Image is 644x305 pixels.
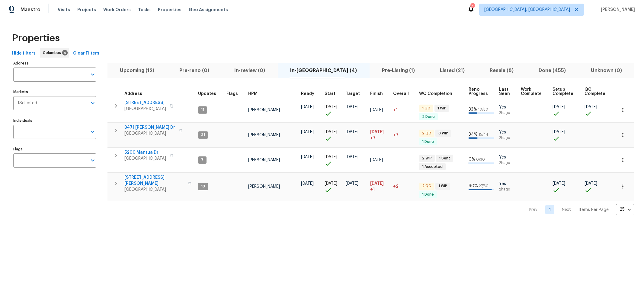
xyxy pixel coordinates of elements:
[393,184,399,189] span: +2
[301,92,320,96] div: Earliest renovation start date (first business day after COE or Checkout)
[476,158,485,161] span: 0 / 30
[73,50,99,57] span: Clear Filters
[370,108,383,112] span: [DATE]
[435,106,449,111] span: 1 WIP
[499,129,516,135] span: Yes
[420,192,436,197] span: 1 Done
[124,149,166,156] span: 5200 Mantua Dr
[103,7,131,13] span: Work Orders
[325,155,337,159] span: [DATE]
[499,154,516,160] span: Yes
[370,135,376,141] span: +7
[368,173,391,200] td: Scheduled to finish 1 day(s) late
[469,132,478,137] span: 34 %
[479,184,489,188] span: 27 / 30
[436,184,450,189] span: 1 WIP
[499,104,516,110] span: Yes
[77,7,96,13] span: Projects
[198,92,216,96] span: Updates
[158,7,181,13] span: Properties
[370,130,384,134] span: [DATE]
[248,133,280,137] span: [PERSON_NAME]
[12,35,60,41] span: Properties
[578,207,609,213] p: Items Per Page
[436,131,450,136] span: 3 WIP
[469,184,478,188] span: 90 %
[13,119,96,122] label: Individuals
[301,181,314,186] span: [DATE]
[325,130,337,134] span: [DATE]
[391,123,417,147] td: 7 day(s) past target finish date
[545,205,554,214] a: Goto page 1
[553,130,565,134] span: [DATE]
[616,202,634,217] div: 25
[226,66,274,75] span: In-review (0)
[322,98,343,122] td: Project started on time
[248,158,280,162] span: [PERSON_NAME]
[124,92,142,96] span: Address
[111,66,163,75] span: Upcoming (12)
[124,156,166,162] span: [GEOGRAPHIC_DATA]
[58,7,70,13] span: Visits
[13,61,96,65] label: Address
[478,108,488,111] span: 10 / 30
[484,7,570,13] span: [GEOGRAPHIC_DATA], [GEOGRAPHIC_DATA]
[322,173,343,200] td: Project started on time
[346,155,358,159] span: [DATE]
[553,87,574,96] span: Setup Complete
[248,184,280,189] span: [PERSON_NAME]
[124,130,175,137] span: [GEOGRAPHIC_DATA]
[431,66,473,75] span: Listed (21)
[499,135,516,140] span: 2h ago
[420,164,445,169] span: 1 Accepted
[368,123,391,147] td: Scheduled to finish 7 day(s) late
[189,7,228,13] span: Geo Assignments
[393,133,399,137] span: +7
[470,4,475,10] div: 1
[530,66,575,75] span: Done (455)
[322,148,343,172] td: Project started on time
[88,127,97,136] button: Open
[71,48,102,59] button: Clear Filters
[21,7,40,13] span: Maestro
[43,50,63,56] span: Columbus
[12,50,36,57] span: Hide filters
[393,92,409,96] span: Overall
[10,48,38,59] button: Hide filters
[199,184,207,189] span: 18
[553,105,565,109] span: [DATE]
[499,87,511,96] span: Last Seen
[88,70,97,79] button: Open
[301,92,314,96] span: Ready
[124,124,175,130] span: 3471 [PERSON_NAME] Dr
[40,48,69,58] div: Columbus
[370,92,383,96] span: Finish
[88,156,97,165] button: Open
[346,92,365,96] div: Target renovation project end date
[346,181,358,186] span: [DATE]
[420,156,434,161] span: 2 WIP
[585,105,597,109] span: [DATE]
[138,8,151,12] span: Tasks
[420,184,434,189] span: 2 QC
[499,110,516,115] span: 2h ago
[325,92,335,96] span: Start
[301,105,314,109] span: [DATE]
[585,181,597,186] span: [DATE]
[124,100,166,106] span: [STREET_ADDRESS]
[524,204,634,215] nav: Pagination Navigation
[598,7,635,13] span: [PERSON_NAME]
[370,187,375,193] span: +1
[124,175,184,187] span: [STREET_ADDRESS][PERSON_NAME]
[124,106,166,112] span: [GEOGRAPHIC_DATA]
[469,87,489,96] span: Reno Progress
[370,158,383,162] span: [DATE]
[420,139,436,144] span: 1 Done
[499,160,516,165] span: 2h ago
[582,66,631,75] span: Unknown (0)
[370,181,384,186] span: [DATE]
[521,87,542,96] span: Work Complete
[391,98,417,122] td: 1 day(s) past target finish date
[248,92,258,96] span: HPM
[420,114,437,119] span: 2 Done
